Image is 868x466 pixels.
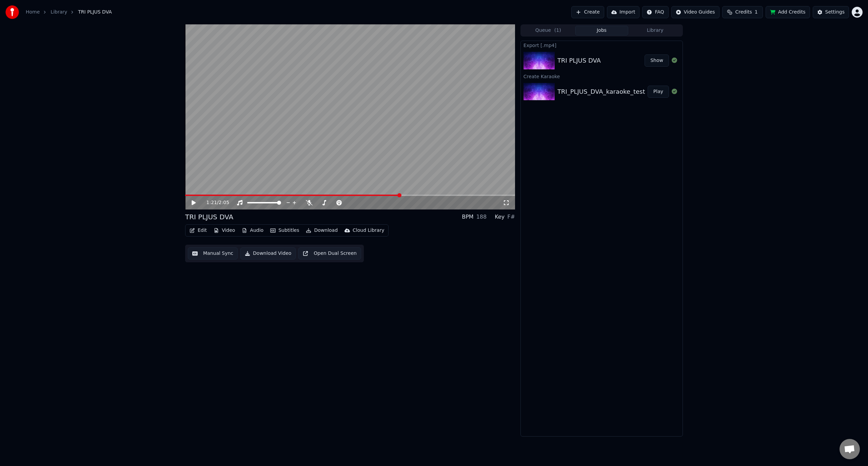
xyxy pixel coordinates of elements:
[240,247,296,260] button: Download Video
[462,213,473,221] div: BPM
[825,9,845,16] div: Settings
[495,213,505,221] div: Key
[735,9,752,16] span: Credits
[813,6,849,18] button: Settings
[521,72,683,80] div: Create Karaoke
[575,26,629,36] button: Jobs
[298,247,361,260] button: Open Dual Screen
[211,226,238,235] button: Video
[5,5,19,19] img: youka
[188,247,238,260] button: Manual Sync
[303,226,340,235] button: Download
[268,226,302,235] button: Subtitles
[642,6,668,18] button: FAQ
[476,213,487,221] div: 188
[521,41,683,49] div: Export [.mp4]
[557,87,645,96] div: TRI_PLJUS_DVA_karaoke_test
[840,439,860,459] div: Open chat
[755,9,758,16] span: 1
[206,199,217,206] span: 1:21
[554,27,561,34] span: ( 1 )
[26,9,40,16] a: Home
[353,227,384,234] div: Cloud Library
[51,9,67,16] a: Library
[671,6,719,18] button: Video Guides
[206,199,223,206] div: /
[766,6,810,18] button: Add Credits
[607,6,639,18] button: Import
[557,56,601,65] div: TRI PLJUS DVA
[219,199,229,206] span: 2:05
[187,226,210,235] button: Edit
[239,226,266,235] button: Audio
[648,86,669,98] button: Play
[628,26,682,36] button: Library
[185,212,233,222] div: TRI PLJUS DVA
[571,6,604,18] button: Create
[722,6,763,18] button: Credits1
[26,9,112,16] nav: breadcrumb
[507,213,515,221] div: F#
[645,54,669,67] button: Show
[521,26,575,36] button: Queue
[78,9,112,16] span: TRI PLJUS DVA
